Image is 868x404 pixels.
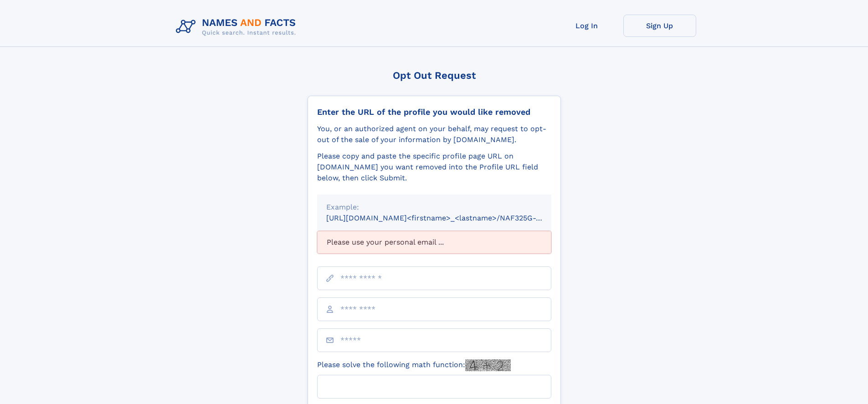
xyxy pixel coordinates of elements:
img: Logo Names and Facts [172,15,303,39]
div: Example: [326,202,542,213]
small: [URL][DOMAIN_NAME]<firstname>_<lastname>/NAF325G-xxxxxxxx [326,214,569,222]
div: Please copy and paste the specific profile page URL on [DOMAIN_NAME] you want removed into the Pr... [317,151,551,184]
div: Please use your personal email ... [317,231,551,254]
div: Enter the URL of the profile you would like removed [317,107,551,117]
div: You, or an authorized agent on your behalf, may request to opt-out of the sale of your informatio... [317,123,551,145]
a: Sign Up [623,15,696,37]
div: Opt Out Request [308,70,561,81]
label: Please solve the following math function: [317,359,511,371]
a: Log In [550,15,623,37]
